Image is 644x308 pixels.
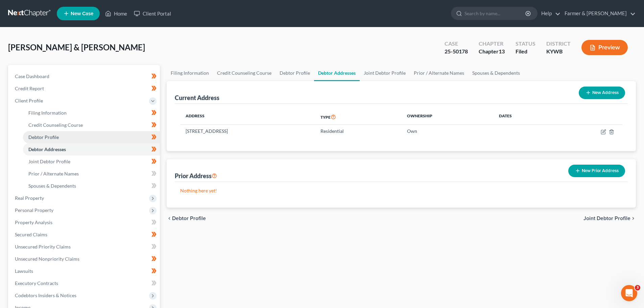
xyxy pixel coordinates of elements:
div: Chapter [479,48,505,55]
span: Unsecured Nonpriority Claims [15,256,79,262]
a: Credit Counseling Course [213,65,276,81]
span: Unsecured Priority Claims [15,244,71,250]
span: Client Profile [15,98,43,103]
th: Address [180,109,315,125]
span: Filing Information [28,110,67,116]
button: chevron_left Debtor Profile [167,216,206,221]
a: Joint Debtor Profile [23,156,160,168]
a: Debtor Profile [23,131,160,143]
span: [PERSON_NAME] & [PERSON_NAME] [8,42,145,52]
span: Credit Counseling Course [28,122,83,128]
th: Type [315,109,402,125]
span: Real Property [15,195,44,201]
a: Prior / Alternate Names [23,168,160,180]
span: Joint Debtor Profile [28,159,70,164]
input: Search by name... [464,7,526,20]
th: Ownership [402,109,494,125]
div: District [546,40,571,48]
span: Joint Debtor Profile [583,216,630,221]
button: New Address [579,87,625,99]
span: Lawsuits [15,268,33,274]
p: Nothing here yet! [180,187,622,194]
iframe: Intercom live chat [621,285,637,301]
th: Dates [494,109,554,125]
a: Farmer & [PERSON_NAME] [561,7,636,20]
span: Spouses & Dependents [28,183,76,189]
span: Executory Contracts [15,280,58,286]
a: Unsecured Nonpriority Claims [9,253,160,265]
a: Credit Report [9,82,160,95]
a: Spouses & Dependents [23,180,160,192]
span: Case Dashboard [15,73,49,79]
a: Debtor Addresses [314,65,360,81]
span: Debtor Profile [28,134,59,140]
a: Filing Information [23,107,160,119]
td: Residential [315,125,402,138]
div: Status [516,40,535,48]
a: Spouses & Dependents [468,65,524,81]
a: Credit Counseling Course [23,119,160,131]
span: Credit Report [15,86,44,91]
span: 3 [635,285,640,290]
a: Home [102,7,130,20]
div: Case [445,40,468,48]
span: New Case [71,11,93,16]
div: KYWB [546,48,571,55]
span: Secured Claims [15,232,47,237]
a: Prior / Alternate Names [410,65,468,81]
span: 13 [499,48,505,54]
span: Personal Property [15,207,53,213]
span: Debtor Profile [172,216,206,221]
a: Executory Contracts [9,277,160,289]
td: [STREET_ADDRESS] [180,125,315,138]
button: Preview [581,40,628,55]
button: New Prior Address [568,165,625,177]
i: chevron_right [630,216,636,221]
td: Own [402,125,494,138]
span: Codebtors Insiders & Notices [15,292,76,298]
a: Help [538,7,560,20]
a: Property Analysis [9,216,160,229]
span: Prior / Alternate Names [28,171,79,176]
a: Lawsuits [9,265,160,277]
a: Joint Debtor Profile [360,65,410,81]
a: Client Portal [130,7,174,20]
a: Secured Claims [9,229,160,241]
button: Joint Debtor Profile chevron_right [583,216,636,221]
div: Current Address [175,94,219,102]
span: Debtor Addresses [28,146,66,152]
span: Property Analysis [15,219,52,225]
a: Case Dashboard [9,70,160,82]
a: Filing Information [167,65,213,81]
div: 25-50178 [445,48,468,55]
div: Prior Address [175,172,217,180]
a: Unsecured Priority Claims [9,241,160,253]
i: chevron_left [167,216,172,221]
a: Debtor Profile [276,65,314,81]
div: Chapter [479,40,505,48]
a: Debtor Addresses [23,143,160,156]
div: Filed [516,48,535,55]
